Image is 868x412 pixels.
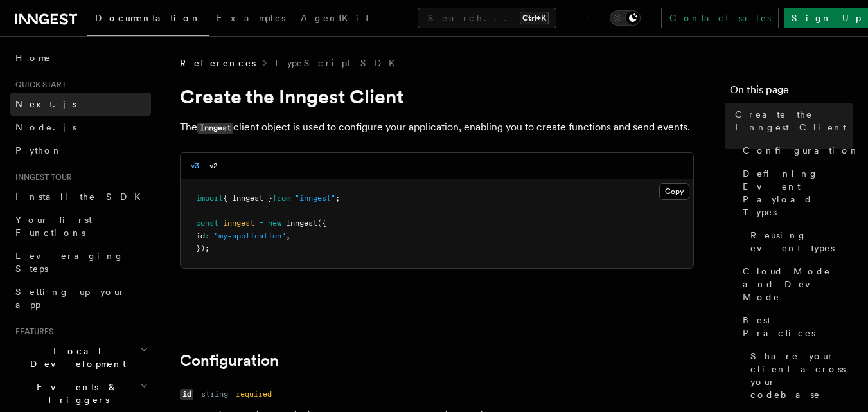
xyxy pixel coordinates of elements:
[293,4,376,35] a: AgentKit
[236,389,272,399] dd: required
[743,167,853,219] span: Defining Event Payload Types
[286,219,317,228] span: Inngest
[418,8,556,28] button: Search...Ctrl+K
[520,12,549,24] kbd: Ctrl+K
[745,345,853,406] a: Share your client across your codebase
[10,327,53,337] span: Features
[738,162,853,224] a: Defining Event Payload Types
[10,172,72,183] span: Inngest tour
[10,244,151,280] a: Leveraging Steps
[661,8,779,28] a: Contact sales
[10,185,151,208] a: Install the SDK
[10,139,151,162] a: Python
[209,153,218,179] button: v2
[180,85,694,108] h1: Create the Inngest Client
[735,108,853,134] span: Create the Inngest Client
[10,80,66,90] span: Quick start
[95,13,201,23] span: Documentation
[10,375,151,411] button: Events & Triggers
[196,231,205,240] span: id
[268,219,281,228] span: new
[15,145,62,156] span: Python
[196,244,209,253] span: });
[295,193,335,202] span: "inngest"
[738,139,853,162] a: Configuration
[743,314,853,339] span: Best Practices
[10,208,151,244] a: Your first Functions
[15,192,148,202] span: Install the SDK
[10,345,140,370] span: Local Development
[10,46,151,69] a: Home
[743,144,860,157] span: Configuration
[196,193,223,202] span: import
[610,10,641,26] button: Toggle dark mode
[10,381,140,406] span: Events & Triggers
[745,224,853,260] a: Reusing event types
[180,389,193,400] code: id
[750,229,853,255] span: Reusing event types
[335,193,340,202] span: ;
[10,280,151,316] a: Setting up your app
[180,352,279,370] a: Configuration
[191,153,199,179] button: v3
[196,219,218,228] span: const
[87,4,209,36] a: Documentation
[223,219,254,228] span: inngest
[10,339,151,375] button: Local Development
[730,103,853,139] a: Create the Inngest Client
[738,309,853,345] a: Best Practices
[274,57,403,69] a: TypeScript SDK
[180,57,256,69] span: References
[209,4,293,35] a: Examples
[201,389,228,399] dd: string
[15,99,76,109] span: Next.js
[259,219,263,228] span: =
[214,231,286,240] span: "my-application"
[205,231,209,240] span: :
[15,251,124,274] span: Leveraging Steps
[15,122,76,132] span: Node.js
[272,193,290,202] span: from
[223,193,272,202] span: { Inngest }
[197,123,233,134] code: Inngest
[743,265,853,303] span: Cloud Mode and Dev Mode
[286,231,290,240] span: ,
[730,82,853,103] h4: On this page
[15,51,51,64] span: Home
[15,215,92,238] span: Your first Functions
[301,13,369,23] span: AgentKit
[180,118,694,137] p: The client object is used to configure your application, enabling you to create functions and sen...
[15,287,126,310] span: Setting up your app
[10,116,151,139] a: Node.js
[750,350,853,401] span: Share your client across your codebase
[738,260,853,309] a: Cloud Mode and Dev Mode
[659,183,689,200] button: Copy
[317,219,326,228] span: ({
[217,13,285,23] span: Examples
[10,93,151,116] a: Next.js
